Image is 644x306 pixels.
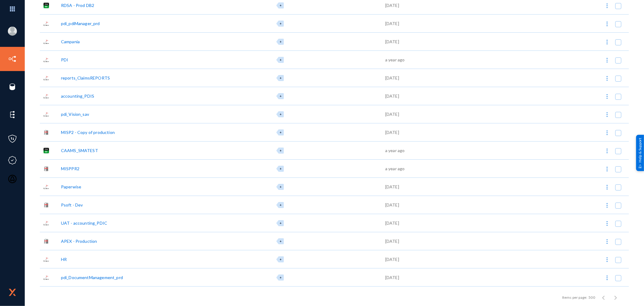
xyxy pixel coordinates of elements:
[43,111,50,118] img: sqlserver.png
[280,239,282,243] span: +
[604,57,610,63] img: icon-more.svg
[385,2,399,8] div: [DATE]
[610,291,622,304] button: Next page
[43,202,50,208] img: oracle.png
[604,202,610,208] img: icon-more.svg
[604,112,610,118] img: icon-more.svg
[604,257,610,263] img: icon-more.svg
[43,165,50,172] img: oracle.png
[43,256,50,263] img: sqlserver.png
[280,257,282,261] span: +
[604,3,610,9] img: icon-more.svg
[280,167,282,171] span: +
[61,202,83,208] div: Psoft - Dev
[604,184,610,190] img: icon-more.svg
[61,38,80,45] div: Campania
[280,130,282,134] span: +
[61,238,97,244] div: APEX - Production
[280,275,282,279] span: +
[8,174,17,184] img: icon-oauth.svg
[280,94,282,98] span: +
[61,256,67,262] div: HR
[604,275,610,281] img: icon-more.svg
[61,147,98,154] div: CAAMS_SMATEST
[604,21,610,27] img: icon-more.svg
[385,75,399,81] div: [DATE]
[598,291,610,304] button: Previous page
[385,20,399,27] div: [DATE]
[280,3,282,7] span: +
[385,202,399,208] div: [DATE]
[636,135,644,171] div: Help & Support
[43,57,50,63] img: sqlserver.png
[638,164,642,168] img: help_support.svg
[280,58,282,62] span: +
[280,185,282,189] span: +
[280,112,282,116] span: +
[43,129,50,136] img: oracle.png
[385,147,405,154] div: a year ago
[280,221,282,225] span: +
[8,82,17,91] img: icon-sources.svg
[280,76,282,80] span: +
[61,184,81,190] div: Paperwise
[61,165,79,172] div: MISPPR2
[604,93,610,99] img: icon-more.svg
[8,27,17,36] img: blank-profile-picture.png
[61,220,107,226] div: UAT - accounting_PDIC
[43,147,50,154] img: db2.png
[385,38,399,45] div: [DATE]
[385,220,399,226] div: [DATE]
[385,256,399,262] div: [DATE]
[385,57,405,63] div: a year ago
[43,274,50,281] img: sqlserver.png
[604,39,610,45] img: icon-more.svg
[604,220,610,226] img: icon-more.svg
[43,20,50,27] img: sqlserver.png
[43,238,50,245] img: oracle.png
[8,134,17,143] img: icon-policies.svg
[61,93,94,99] div: accounting_PDIS
[280,203,282,207] span: +
[43,2,50,9] img: db2.png
[589,295,595,300] div: 500
[385,129,399,135] div: [DATE]
[385,274,399,281] div: [DATE]
[8,110,17,119] img: icon-elements.svg
[280,148,282,152] span: +
[61,2,94,8] div: RDSA - Prod DB2
[604,130,610,136] img: icon-more.svg
[604,166,610,172] img: icon-more.svg
[385,165,405,172] div: a year ago
[61,129,115,135] div: MISP2 - Copy of production
[43,184,50,190] img: sqlserver.png
[43,75,50,81] img: sqlserver.png
[385,111,399,117] div: [DATE]
[385,184,399,190] div: [DATE]
[43,220,50,226] img: sqlserver.png
[604,239,610,245] img: icon-more.svg
[280,40,282,44] span: +
[604,75,610,81] img: icon-more.svg
[8,156,17,165] img: icon-compliance.svg
[385,238,399,244] div: [DATE]
[280,21,282,25] span: +
[61,274,123,281] div: pdi_DocumentManagement_prd
[61,57,68,63] div: PDI
[385,93,399,99] div: [DATE]
[61,75,110,81] div: reports_ClaimsREPORTS
[8,54,17,63] img: icon-inventory.svg
[61,20,100,27] div: pdi_pdiManager_prd
[604,148,610,154] img: icon-more.svg
[43,38,50,45] img: sqlserver.png
[562,295,587,300] div: Items per page:
[61,111,89,117] div: pdi_Vision_sav
[3,2,21,15] img: app launcher
[43,93,50,99] img: sqlserver.png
